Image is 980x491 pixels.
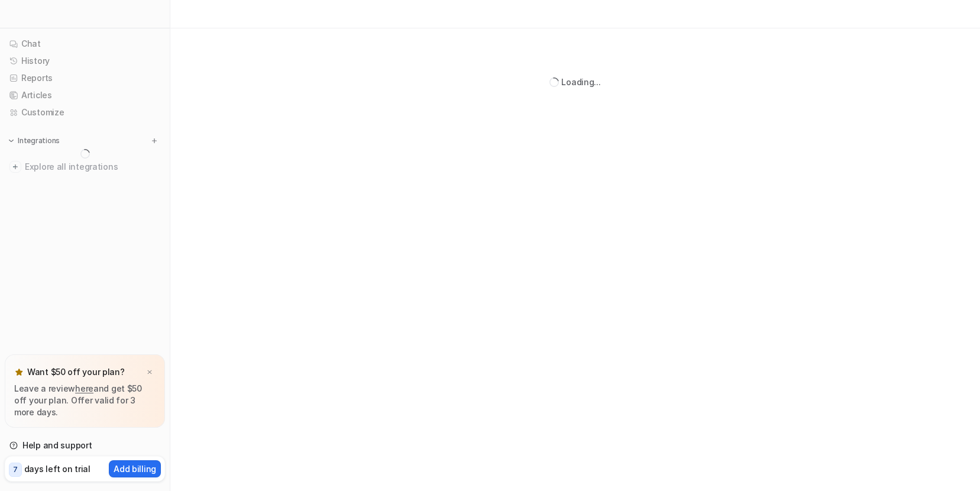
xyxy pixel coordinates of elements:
a: Customize [5,104,165,121]
p: 7 [13,464,18,475]
img: expand menu [7,137,15,145]
div: Loading... [561,76,600,88]
img: x [146,369,153,376]
p: Leave a review and get $50 off your plan. Offer valid for 3 more days. [14,383,156,418]
a: here [75,383,93,393]
img: menu_add.svg [150,137,159,145]
a: Articles [5,87,165,104]
span: Explore all integrations [25,157,160,176]
p: Integrations [18,136,60,146]
img: star [14,367,24,377]
a: Chat [5,35,165,52]
p: Add billing [114,463,156,475]
a: Reports [5,70,165,86]
a: Help and support [5,437,165,454]
a: History [5,53,165,69]
button: Integrations [5,135,63,147]
img: explore all integrations [9,161,21,173]
p: days left on trial [24,463,90,475]
button: Add billing [109,460,161,477]
p: Want $50 off your plan? [27,366,125,378]
a: Explore all integrations [5,159,165,175]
